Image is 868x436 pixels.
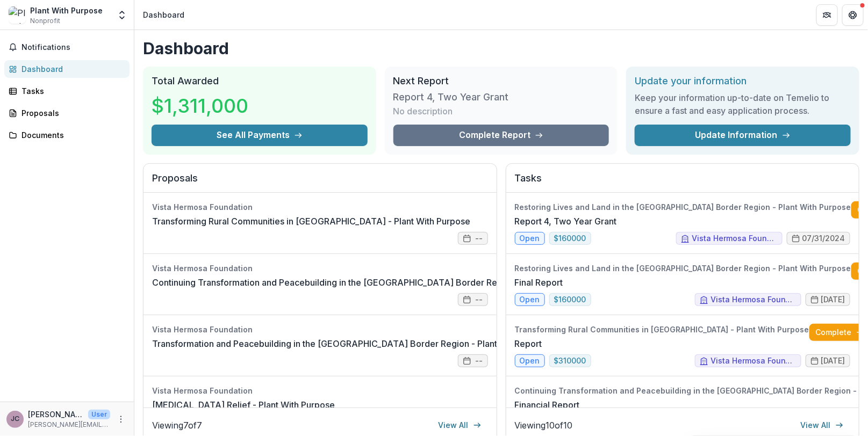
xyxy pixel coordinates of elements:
[152,91,248,120] h3: $1,311,000
[393,75,609,87] h2: Next Report
[139,7,189,23] nav: breadcrumb
[9,6,26,24] img: Plant With Purpose
[515,398,580,411] a: Financial Report
[4,39,130,56] button: Notifications
[4,60,130,78] a: Dashboard
[4,104,130,122] a: Proposals
[152,337,554,350] a: Transformation and Peacebuilding in the [GEOGRAPHIC_DATA] Border Region - Plant With Purpose
[432,417,488,434] a: View All
[114,413,127,426] button: More
[28,409,84,420] p: [PERSON_NAME]
[11,416,19,423] div: Jamie Chen
[88,410,110,419] p: User
[152,398,335,411] a: [MEDICAL_DATA] Relief - Plant With Purpose
[393,91,509,103] h3: Report 4, Two Year Grant
[21,85,121,97] div: Tasks
[515,337,542,350] a: Report
[635,125,851,146] a: Update Information
[515,172,851,193] h2: Tasks
[21,63,121,75] div: Dashboard
[635,75,851,87] h2: Update your information
[30,16,60,26] span: Nonprofit
[152,125,368,146] button: See All Payments
[152,172,488,193] h2: Proposals
[143,9,184,20] div: Dashboard
[4,82,130,100] a: Tasks
[515,419,573,432] p: Viewing 10 of 10
[21,129,121,141] div: Documents
[152,215,470,228] a: Transforming Rural Communities in [GEOGRAPHIC_DATA] - Plant With Purpose
[114,4,130,26] button: Open entity switcher
[393,125,609,146] a: Complete Report
[30,5,103,16] div: Plant With Purpose
[21,107,121,119] div: Proposals
[152,419,202,432] p: Viewing 7 of 7
[152,276,599,289] a: Continuing Transformation and Peacebuilding in the [GEOGRAPHIC_DATA] Border Region - Plant With P...
[152,75,368,87] h2: Total Awarded
[21,43,125,52] span: Notifications
[28,420,110,430] p: [PERSON_NAME][EMAIL_ADDRESS][DOMAIN_NAME]
[393,105,453,118] p: No description
[794,417,850,434] a: View All
[816,4,838,26] button: Partners
[143,39,859,58] h1: Dashboard
[635,91,851,117] h3: Keep your information up-to-date on Temelio to ensure a fast and easy application process.
[4,126,130,144] a: Documents
[515,276,563,289] a: Final Report
[515,215,617,228] a: Report 4, Two Year Grant
[842,4,864,26] button: Get Help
